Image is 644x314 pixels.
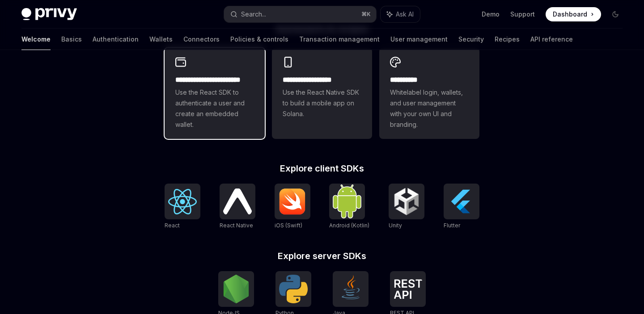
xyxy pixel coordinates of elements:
a: Demo [482,10,500,19]
img: React Native [223,188,252,214]
img: Flutter [447,187,476,216]
a: **** *****Whitelabel login, wallets, and user management with your own UI and branding. [379,48,479,139]
img: Java [336,275,365,303]
span: iOS (Swift) [275,222,302,229]
a: Basics [61,29,82,50]
img: iOS (Swift) [278,188,307,215]
a: User management [390,29,448,50]
a: Dashboard [546,7,601,21]
a: Wallets [149,29,173,50]
a: API reference [530,29,573,50]
a: Support [510,10,535,19]
a: Security [458,29,484,50]
h2: Explore server SDKs [165,251,479,260]
a: Authentication [93,29,139,50]
button: Toggle dark mode [608,7,623,21]
a: iOS (Swift)iOS (Swift) [275,184,310,230]
span: Flutter [444,222,460,229]
a: React NativeReact Native [220,184,255,230]
img: dark logo [21,8,77,21]
span: React Native [220,222,253,229]
span: Dashboard [553,10,587,19]
img: React [168,189,197,214]
a: Connectors [183,29,220,50]
span: Use the React Native SDK to build a mobile app on Solana. [283,87,361,119]
a: Welcome [21,29,51,50]
a: Policies & controls [230,29,288,50]
button: Search...⌘K [224,6,376,22]
a: FlutterFlutter [444,184,479,230]
img: Unity [392,187,421,216]
h2: Explore client SDKs [165,164,479,173]
img: REST API [394,279,422,299]
a: Transaction management [299,29,380,50]
span: Android (Kotlin) [329,222,369,229]
a: UnityUnity [389,184,424,230]
img: Android (Kotlin) [333,184,361,218]
a: ReactReact [165,184,200,230]
span: React [165,222,180,229]
a: Recipes [495,29,520,50]
img: NodeJS [222,275,250,303]
img: Python [279,275,308,303]
span: Ask AI [396,10,414,19]
a: Android (Kotlin)Android (Kotlin) [329,184,369,230]
span: ⌘ K [361,11,371,18]
span: Use the React SDK to authenticate a user and create an embedded wallet. [175,87,254,130]
button: Ask AI [381,6,420,22]
a: **** **** **** ***Use the React Native SDK to build a mobile app on Solana. [272,48,372,139]
span: Unity [389,222,402,229]
div: Search... [241,9,266,20]
span: Whitelabel login, wallets, and user management with your own UI and branding. [390,87,469,130]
